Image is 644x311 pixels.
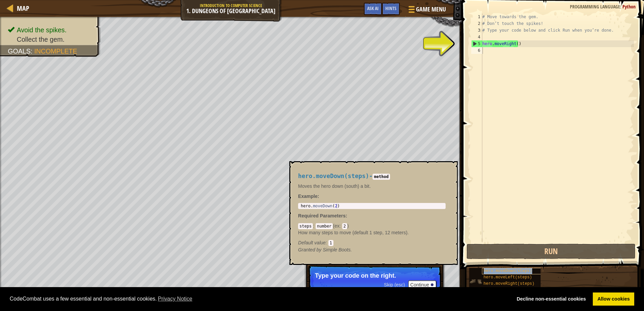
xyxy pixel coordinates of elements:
span: Map [17,4,29,13]
span: Game Menu [416,5,446,14]
span: : [346,213,347,218]
div: 1 [471,13,482,20]
span: ex [334,223,340,229]
a: allow cookies [593,292,634,306]
a: Map [13,4,29,13]
a: learn more about cookies [157,294,194,304]
span: hero.moveLeft(steps) [484,275,532,280]
li: Collect the gem. [8,35,94,44]
span: Example [298,194,318,199]
div: 4 [471,34,482,40]
span: Granted by [298,247,323,252]
a: deny cookies [512,292,590,306]
code: steps [298,223,313,229]
button: Game Menu [403,3,450,19]
em: Simple Boots. [298,247,352,252]
span: hero.moveDown(steps) [298,173,369,179]
div: 5 [472,40,482,47]
span: Python [622,3,636,10]
span: : [620,3,622,10]
span: Avoid the spikes. [17,26,67,34]
code: number [316,223,333,229]
span: : [340,223,342,229]
code: 2 [342,223,347,229]
span: : [313,223,316,229]
button: Ask AI [364,3,382,15]
p: Moves the hero down (south) a bit. [298,183,446,189]
span: Goals [8,47,31,55]
span: : [31,47,34,55]
span: Programming language [570,3,620,10]
span: hero.moveDown(steps) [484,269,532,273]
span: Collect the gem. [17,36,65,43]
span: Ask AI [367,5,379,11]
div: 6 [471,47,482,54]
strong: : [298,194,319,199]
span: : [326,240,328,245]
p: How many steps to move (default 1 step, 12 meters). [298,229,446,236]
span: Hints [385,5,396,11]
div: 2 [471,20,482,27]
span: Default value [298,240,326,245]
span: Skip (esc) [384,282,405,287]
button: Continue [408,280,436,289]
code: 1 [328,240,333,246]
p: Type your code on the right. [315,272,434,279]
img: portrait.png [469,275,482,288]
div: ( ) [298,222,446,246]
code: method [373,174,390,180]
span: hero.moveRight(steps) [484,281,535,286]
span: Incomplete [34,47,77,55]
span: CodeCombat uses a few essential and non-essential cookies. [10,294,507,304]
button: Run [466,244,635,259]
span: Required Parameters [298,213,346,218]
li: Avoid the spikes. [8,25,94,35]
h4: - [298,173,446,179]
div: 3 [471,27,482,34]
